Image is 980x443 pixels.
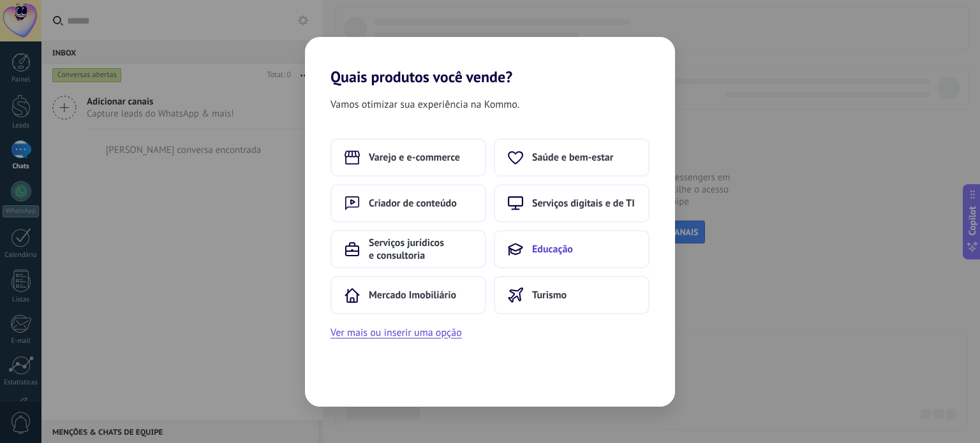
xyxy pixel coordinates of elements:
[532,151,613,164] span: Saúde e bem-estar
[330,184,486,222] button: Criador de conteúdo
[532,197,635,210] span: Serviços digitais e de TI
[330,138,486,177] button: Varejo e e-commerce
[369,197,457,210] span: Criador de conteúdo
[305,37,675,86] h2: Quais produtos você vende?
[330,276,486,314] button: Mercado Imobiliário
[369,289,456,301] span: Mercado Imobiliário
[369,151,460,164] span: Varejo e e-commerce
[532,243,573,256] span: Educação
[330,324,462,341] button: Ver mais ou inserir uma opção
[494,184,650,222] button: Serviços digitais e de TI
[532,289,567,301] span: Turismo
[494,276,650,314] button: Turismo
[369,236,472,262] span: Serviços jurídicos e consultoria
[330,96,519,113] span: Vamos otimizar sua experiência na Kommo.
[330,230,486,268] button: Serviços jurídicos e consultoria
[494,230,650,268] button: Educação
[494,138,650,177] button: Saúde e bem-estar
